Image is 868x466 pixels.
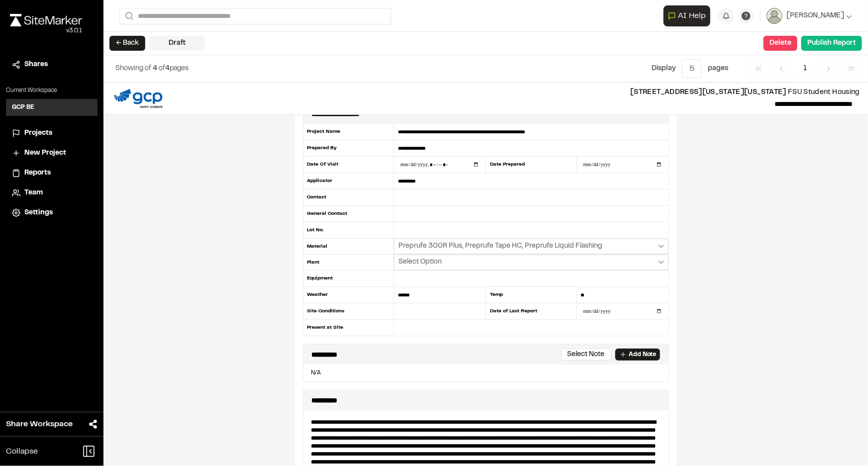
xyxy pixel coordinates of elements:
span: Collapse [6,446,38,458]
span: 4 [165,66,170,72]
img: file [111,87,165,110]
span: Share Workspace [6,418,73,430]
p: of pages [115,63,189,74]
button: 5 [682,59,702,78]
img: rebrand.png [10,14,82,26]
a: Settings [12,207,92,218]
div: Applicator [303,173,394,189]
span: AI Help [678,10,706,22]
div: Site Conditions [303,303,394,320]
span: Settings [24,207,53,218]
button: Publish Report [801,36,862,51]
span: New Project [24,148,66,159]
a: Projects [12,128,92,139]
p: N/A [307,369,665,377]
div: Material [303,239,394,255]
nav: Navigation [748,59,862,78]
span: Team [24,187,43,198]
div: Weather [303,287,394,303]
div: Project Name [303,124,394,140]
span: Shares [24,59,48,70]
button: Delete [764,36,797,51]
div: Date of Last Report [485,303,577,320]
span: [PERSON_NAME] [786,10,844,21]
div: Equipment [303,271,394,287]
button: Open AI Assistant [664,5,710,26]
span: Showing of [115,66,153,72]
a: Reports [12,168,92,179]
span: 1 [796,59,814,78]
div: Date Prepared [485,157,577,173]
button: Search [119,8,137,24]
span: 4 [153,66,157,72]
p: Current Workspace [6,86,97,95]
div: General Contact [303,206,394,222]
span: [STREET_ADDRESS][US_STATE][US_STATE] [630,90,786,95]
button: ← Back [109,36,145,51]
p: Add Note [629,350,657,359]
button: Select Note [561,349,611,361]
div: Date Of Visit [303,157,394,173]
div: Draft [149,36,205,51]
a: Team [12,187,92,198]
div: Open AI Assistant [664,5,714,26]
p: page s [708,63,728,74]
span: Select Option [398,257,442,267]
div: Lot No. [303,222,394,239]
h3: GCP BE [12,103,34,112]
div: Plant [303,255,394,271]
button: [PERSON_NAME] [767,8,852,24]
img: User [767,8,782,24]
a: New Project [12,148,92,159]
p: FSU Student Housing [173,87,860,98]
a: Shares [12,59,92,70]
div: Temp [485,287,577,303]
span: Projects [24,128,52,139]
button: Select date range [394,239,668,254]
button: Select date range [394,255,668,270]
div: Contact [303,189,394,206]
div: Present at Site [303,320,394,336]
span: Preprufe 300R Plus, Preprufe Tape HC, Preprufe Liquid Flashing [398,241,602,251]
span: Reports [24,168,51,179]
div: Prepared By [303,140,394,157]
div: Oh geez...please don't... [10,26,82,35]
p: Display [652,63,676,74]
